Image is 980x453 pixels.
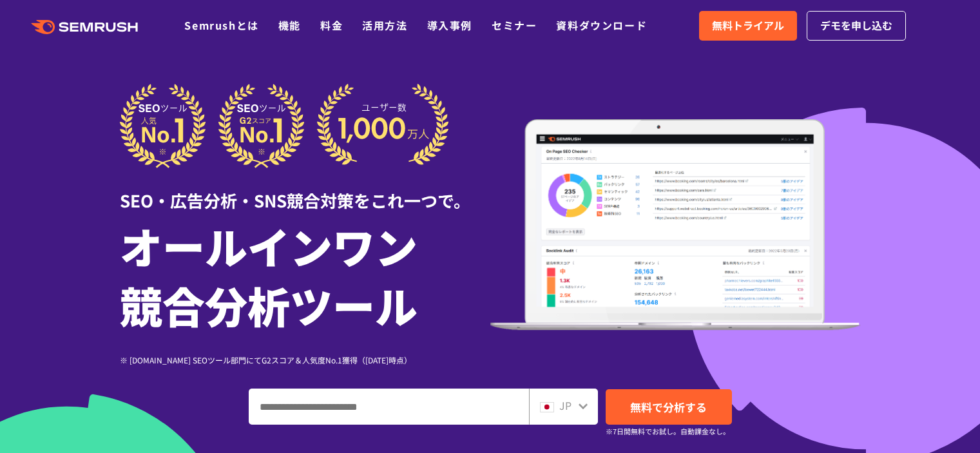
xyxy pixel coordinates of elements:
a: 資料ダウンロード [556,17,647,33]
span: 無料トライアル [712,17,784,34]
span: 無料で分析する [630,399,707,415]
div: SEO・広告分析・SNS競合対策をこれ一つで。 [120,168,490,213]
a: 料金 [320,17,343,33]
a: 無料トライアル [699,11,797,41]
a: Semrushとは [184,17,258,33]
a: 導入事例 [427,17,472,33]
h1: オールインワン 競合分析ツール [120,216,490,334]
a: 活用方法 [362,17,407,33]
a: セミナー [492,17,537,33]
span: デモを申し込む [820,17,892,34]
input: ドメイン、キーワードまたはURLを入力してください [249,389,528,424]
a: 無料で分析する [606,389,732,425]
div: ※ [DOMAIN_NAME] SEOツール部門にてG2スコア＆人気度No.1獲得（[DATE]時点） [120,354,490,366]
a: 機能 [278,17,301,33]
a: デモを申し込む [807,11,906,41]
small: ※7日間無料でお試し。自動課金なし。 [606,425,730,438]
span: JP [559,398,572,413]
